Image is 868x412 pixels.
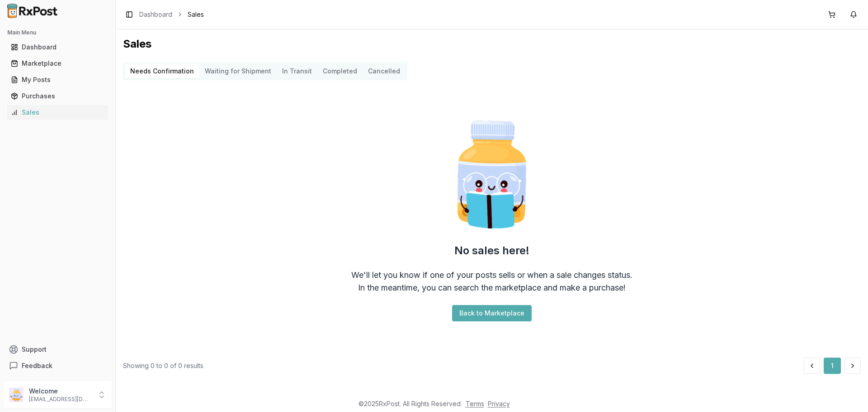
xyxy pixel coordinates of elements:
button: Cancelled [363,64,406,78]
div: Sales [11,108,104,117]
div: In the meantime, you can search the marketplace and make a purchase! [358,281,626,294]
button: Marketplace [4,56,112,71]
a: My Posts [7,72,108,88]
button: In Transit [277,64,317,78]
div: We'll let you know if one of your posts sells or when a sale changes status. [351,269,632,281]
button: 1 [824,358,841,374]
nav: breadcrumb [139,10,204,19]
button: Needs Confirmation [125,64,199,78]
button: Back to Marketplace [452,305,532,321]
span: Sales [188,10,204,19]
button: Waiting for Shipment [199,64,277,78]
a: Dashboard [139,10,172,19]
a: Terms [466,400,484,407]
button: Dashboard [4,40,112,54]
div: My Posts [11,75,104,84]
a: Sales [7,104,108,121]
button: Purchases [4,89,112,103]
span: Feedback [22,361,52,370]
img: Smart Pill Bottle [434,116,550,233]
div: Dashboard [11,43,104,52]
button: Feedback [4,358,112,374]
img: RxPost Logo [4,4,61,18]
button: My Posts [4,73,112,87]
a: Marketplace [7,55,108,72]
button: Completed [317,64,363,78]
h2: No sales here! [454,243,529,258]
button: Support [4,341,112,358]
a: Dashboard [7,39,108,55]
div: Purchases [11,92,104,101]
h2: Main Menu [7,29,108,36]
p: Welcome [29,387,92,396]
a: Privacy [488,400,510,407]
h1: Sales [123,37,861,51]
div: Showing 0 to 0 of 0 results [123,361,203,370]
button: Sales [4,105,112,120]
img: User avatar [9,388,24,402]
div: Marketplace [11,59,104,68]
p: [EMAIL_ADDRESS][DOMAIN_NAME] [29,396,92,403]
a: Purchases [7,88,108,104]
